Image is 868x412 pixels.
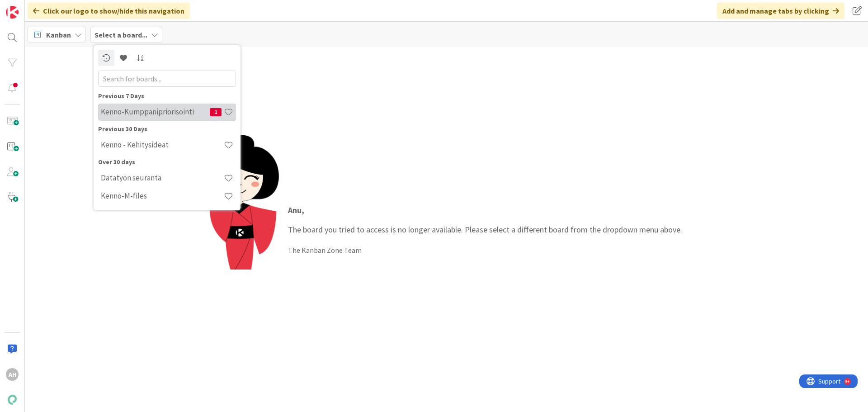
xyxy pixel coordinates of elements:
[19,1,41,12] span: Support
[28,3,190,19] div: Click our logo to show/hide this navigation
[46,29,71,40] span: Kanban
[6,6,19,19] img: Visit kanbanzone.com
[6,368,19,381] div: AH
[101,107,210,116] h4: Kenno-Kumppanipriorisointi
[288,204,682,236] p: The board you tried to access is no longer available. Please select a different board from the dr...
[288,205,304,215] strong: Anu ,
[210,108,222,116] span: 1
[98,71,236,87] input: Search for boards...
[6,393,19,406] img: avatar
[101,173,224,182] h4: Datatyön seuranta
[46,4,50,11] div: 9+
[98,124,236,134] div: Previous 30 Days
[98,91,236,101] div: Previous 7 Days
[717,3,844,19] div: Add and manage tabs by clicking
[94,30,147,39] b: Select a board...
[101,140,224,149] h4: Kenno - Kehitysideat
[98,157,236,167] div: Over 30 days
[288,245,682,256] div: The Kanban Zone Team
[101,191,224,200] h4: Kenno-M-files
